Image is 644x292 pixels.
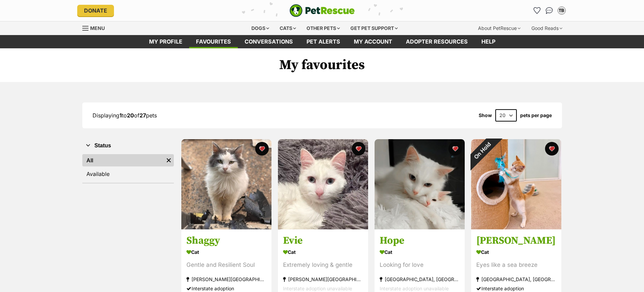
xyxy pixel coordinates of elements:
button: favourite [352,142,365,156]
div: Get pet support [346,21,402,35]
button: favourite [255,142,269,156]
button: My account [556,5,567,16]
strong: 27 [139,112,146,119]
strong: 20 [127,112,134,119]
a: Conversations [544,5,555,16]
div: Dogs [247,21,274,35]
h3: [PERSON_NAME] [476,234,556,247]
span: Displaying to of pets [93,112,157,119]
a: My account [347,35,399,48]
div: Other pets [302,21,345,35]
ul: Account quick links [532,5,567,16]
div: Cat [476,247,556,257]
a: On Hold [471,224,561,231]
img: Hope [375,139,465,229]
img: Bailey [471,139,561,229]
span: Show [479,113,492,118]
span: Interstate adoption unavailable [283,286,352,292]
a: My profile [142,35,189,48]
a: Available [82,168,174,180]
img: chat-41dd97257d64d25036548639549fe6c8038ab92f7586957e7f3b1b290dea8141.svg [546,7,553,14]
a: All [82,154,164,166]
div: Good Reads [527,21,567,35]
button: Status [82,141,174,150]
a: Help [475,35,502,48]
div: Cat [186,247,266,257]
div: TB [558,7,565,14]
h3: Evie [283,234,363,247]
button: favourite [448,142,462,156]
img: Shaggy [181,139,271,229]
button: favourite [545,142,559,156]
span: Interstate adoption unavailable [380,286,449,292]
span: Menu [90,25,105,31]
strong: 1 [119,112,122,119]
div: About PetRescue [473,21,525,35]
div: Cats [275,21,301,35]
div: Eyes like a sea breeze [476,261,556,270]
div: [PERSON_NAME][GEOGRAPHIC_DATA][PERSON_NAME], [GEOGRAPHIC_DATA] [186,275,266,284]
h3: Shaggy [186,234,266,247]
div: Looking for love [380,261,460,270]
div: Cat [380,247,460,257]
div: Cat [283,247,363,257]
div: On Hold [462,130,502,171]
a: Pet alerts [300,35,347,48]
a: conversations [238,35,300,48]
div: Extremely loving & gentle [283,261,363,270]
a: Favourites [532,5,543,16]
a: Favourites [189,35,238,48]
div: Gentle and Resilient Soul [186,261,266,270]
img: logo-e224e6f780fb5917bec1dbf3a21bbac754714ae5b6737aabdf751b685950b380.svg [290,4,355,17]
div: Status [82,153,174,183]
div: [GEOGRAPHIC_DATA], [GEOGRAPHIC_DATA] [380,275,460,284]
a: Remove filter [164,154,174,166]
a: Donate [77,5,114,16]
a: PetRescue [290,4,355,17]
img: Evie [278,139,368,229]
label: pets per page [520,113,552,118]
a: Menu [82,21,110,34]
div: [GEOGRAPHIC_DATA], [GEOGRAPHIC_DATA] [476,275,556,284]
div: [PERSON_NAME][GEOGRAPHIC_DATA], [GEOGRAPHIC_DATA] [283,275,363,284]
a: Adopter resources [399,35,475,48]
h3: Hope [380,234,460,247]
